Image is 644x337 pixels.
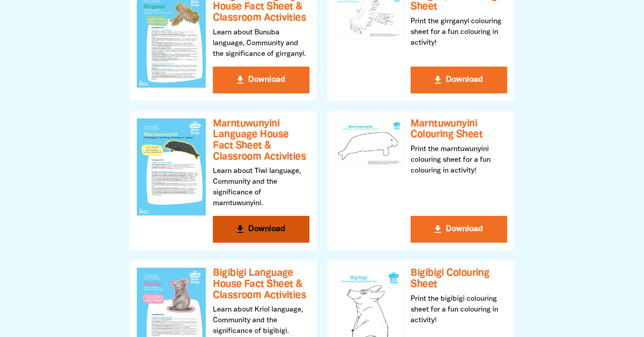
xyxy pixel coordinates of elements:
[335,118,403,167] img: Marntuwunyini Colouring Sheet
[411,118,507,140] h3: Marntuwunyini Colouring Sheet
[137,118,206,215] img: Marntuwunyini Language House Fact Sheet & Classroom Activities
[411,268,507,290] h3: Bigibigi Colouring Sheet
[213,118,309,163] h3: Marntuwunyini Language House Fact Sheet & Classroom Activities
[411,67,507,93] button: get_app Download
[411,216,507,243] button: get_app Download
[213,67,309,93] button: get_app Download
[432,224,443,235] i: get_app
[235,224,246,235] i: get_app
[432,75,443,85] i: get_app
[235,75,246,85] i: get_app
[213,268,309,301] h3: Bigibigi Language House Fact Sheet & Classroom Activities
[213,216,309,243] button: get_app Download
